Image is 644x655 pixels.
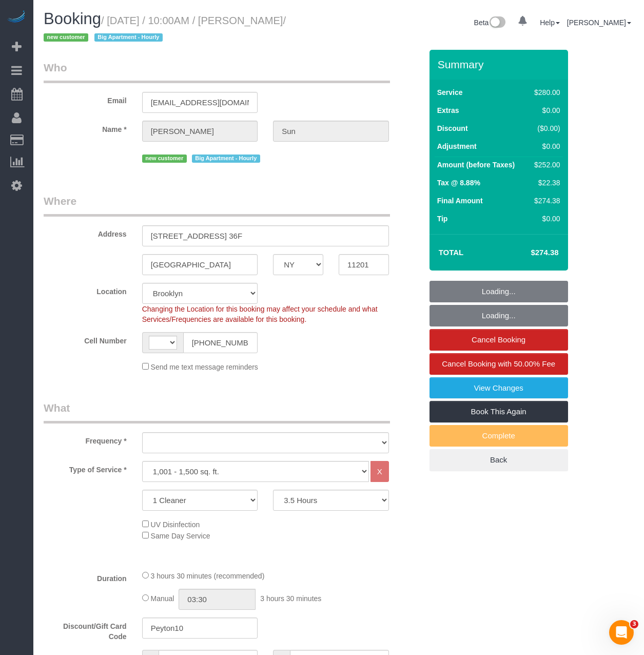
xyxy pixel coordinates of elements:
legend: Where [44,194,390,217]
legend: Who [44,60,390,83]
span: Changing the Location for this booking may affect your schedule and what Services/Frequencies are... [142,305,378,323]
span: Big Apartment - Hourly [94,33,163,42]
label: Tip [437,214,448,224]
a: [PERSON_NAME] [567,18,631,27]
img: New interface [489,16,505,30]
iframe: Intercom live chat [609,620,634,645]
span: UV Disinfection [151,521,200,529]
a: Cancel Booking [430,329,568,351]
a: View Changes [430,377,568,399]
a: Beta [474,18,506,27]
small: / [DATE] / 10:00AM / [PERSON_NAME] [44,15,286,44]
label: Tax @ 8.88% [437,178,480,188]
div: $0.00 [530,105,560,115]
label: Final Amount [437,196,483,206]
div: ($0.00) [530,123,560,133]
label: Type of Service * [36,461,134,475]
label: Name * [36,121,134,134]
div: $280.00 [530,87,560,98]
img: Automaid Logo [6,10,27,25]
span: 3 hours 30 minutes (recommended) [151,572,265,580]
input: Zip Code [339,254,389,275]
label: Extras [437,105,459,115]
div: $274.38 [530,196,560,206]
span: Cancel Booking with 50.00% Fee [442,359,555,368]
label: Frequency * [36,432,134,446]
input: Last Name [273,121,389,142]
div: $252.00 [530,160,560,170]
a: Help [540,18,560,27]
label: Email [36,92,134,106]
label: Cell Number [36,332,134,346]
span: Same Day Service [151,532,210,540]
label: Adjustment [437,141,477,151]
span: 3 [630,620,638,628]
input: Cell Number [183,332,258,353]
label: Service [437,87,463,98]
span: new customer [44,33,88,42]
span: Send me text message reminders [151,363,258,371]
input: Email [142,92,258,113]
div: $22.38 [530,178,560,188]
label: Duration [36,570,134,584]
a: Cancel Booking with 50.00% Fee [430,353,568,375]
h4: $274.38 [500,248,558,257]
span: new customer [142,155,187,163]
div: $0.00 [530,214,560,224]
label: Amount (before Taxes) [437,160,515,170]
div: $0.00 [530,141,560,151]
strong: Total [439,248,464,257]
label: Address [36,225,134,239]
legend: What [44,400,390,423]
label: Discount/Gift Card Code [36,618,134,642]
span: Booking [44,10,101,28]
label: Discount [437,123,468,133]
input: City [142,254,258,275]
span: Big Apartment - Hourly [192,155,260,163]
span: Manual [151,594,174,603]
span: 3 hours 30 minutes [260,594,321,603]
label: Location [36,283,134,297]
a: Book This Again [430,401,568,422]
a: Back [430,449,568,471]
h3: Summary [438,59,563,70]
input: First Name [142,121,258,142]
